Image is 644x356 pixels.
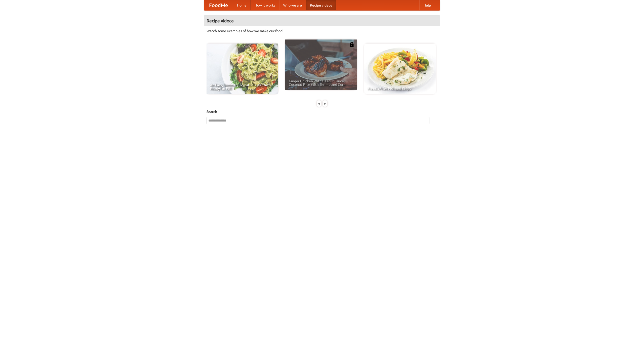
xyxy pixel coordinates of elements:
[323,100,327,107] div: »
[317,100,321,107] div: «
[210,83,274,90] span: An Easy, Summery Tomato Pasta That's Ready for Fall
[251,0,279,10] a: How it works
[364,44,436,94] a: French Fries Fish and Chips
[207,109,437,114] h5: Search
[207,28,437,33] p: Watch some examples of how we make our food!
[204,0,233,10] a: FoodMe
[349,42,354,47] img: 483408.png
[207,44,278,94] a: An Easy, Summery Tomato Pasta That's Ready for Fall
[233,0,251,10] a: Home
[279,0,306,10] a: Who we are
[204,16,440,26] h4: Recipe videos
[306,0,336,10] a: Recipe videos
[419,0,435,10] a: Help
[368,87,432,90] span: French Fries Fish and Chips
